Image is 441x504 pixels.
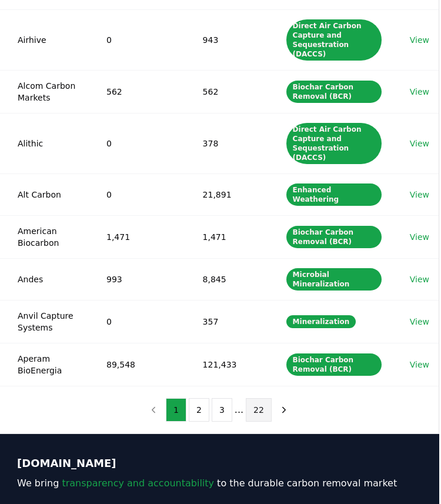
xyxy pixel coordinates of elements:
[286,183,382,206] div: Enhanced Weathering
[88,343,184,386] td: 89,548
[274,398,294,422] button: next page
[212,398,232,422] button: 3
[184,173,268,215] td: 21,891
[88,215,184,258] td: 1,471
[88,258,184,300] td: 993
[235,403,243,417] li: ...
[286,268,382,291] div: Microbial Mineralization
[410,138,429,149] a: View
[17,476,420,490] p: We bring to the durable carbon removal market
[62,478,214,489] span: transparency and accountability
[189,398,209,422] button: 2
[88,173,184,215] td: 0
[286,353,382,376] div: Biochar Carbon Removal (BCR)
[246,398,272,422] button: 22
[286,19,382,61] div: Direct Air Carbon Capture and Sequestration (DACCS)
[286,226,382,248] div: Biochar Carbon Removal (BCR)
[166,398,186,422] button: 1
[88,70,184,113] td: 562
[184,343,268,386] td: 121,433
[184,113,268,173] td: 378
[184,215,268,258] td: 1,471
[17,455,420,472] p: [DOMAIN_NAME]
[286,81,382,103] div: Biochar Carbon Removal (BCR)
[184,300,268,343] td: 357
[286,123,382,164] div: Direct Air Carbon Capture and Sequestration (DACCS)
[410,86,429,98] a: View
[410,359,429,371] a: View
[88,113,184,173] td: 0
[184,258,268,300] td: 8,845
[286,315,356,328] div: Mineralization
[410,273,429,285] a: View
[184,70,268,113] td: 562
[410,189,429,201] a: View
[88,300,184,343] td: 0
[410,34,429,46] a: View
[410,231,429,243] a: View
[88,9,184,70] td: 0
[410,316,429,328] a: View
[184,9,268,70] td: 943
